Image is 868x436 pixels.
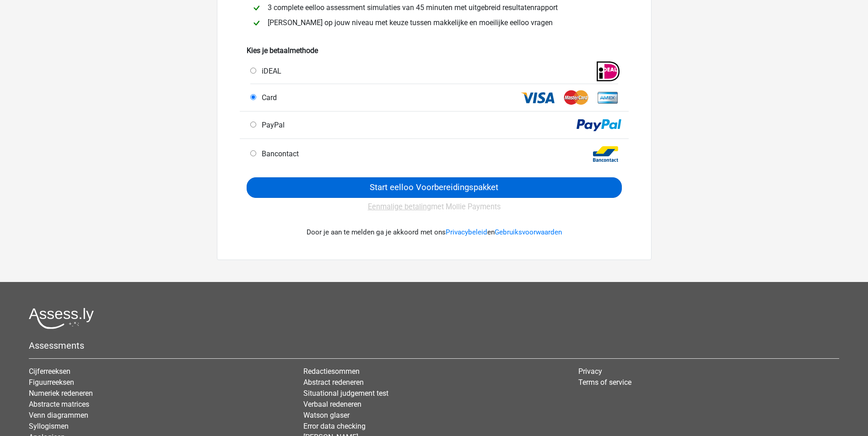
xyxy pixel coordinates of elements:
span: PayPal [258,121,285,129]
div: Door je aan te melden ga je akkoord met ons en [247,216,622,249]
img: Assessly logo [29,308,94,329]
a: Venn diagrammen [29,411,88,420]
a: Terms of service [578,378,631,387]
div: met Mollie Payments [247,198,622,216]
a: Gebruiksvoorwaarden [495,228,562,236]
a: Cijferreeksen [29,367,70,376]
span: 3 complete eelloo assessment simulaties van 45 minuten met uitgebreid resultatenrapport [264,3,561,12]
a: Redactiesommen [303,367,360,376]
a: Syllogismen [29,422,69,431]
span: Card [258,93,277,102]
a: Verbaal redeneren [303,400,361,409]
span: iDEAL [258,67,281,75]
a: Privacy [578,367,602,376]
b: Kies je betaalmethode [247,46,318,55]
a: Numeriek redeneren [29,389,93,398]
a: Abstracte matrices [29,400,89,409]
u: Eenmalige betaling [368,202,431,211]
span: [PERSON_NAME] op jouw niveau met keuze tussen makkelijke en moeilijke eelloo vragen [264,18,556,27]
h5: Assessments [29,340,839,351]
img: checkmark [251,17,262,29]
span: Bancontact [258,149,299,158]
a: Figuurreeksen [29,378,74,387]
img: checkmark [251,2,262,14]
input: Start eelloo Voorbereidingspakket [247,177,622,198]
a: Watson glaser [303,411,350,420]
a: Error data checking [303,422,366,431]
a: Situational judgement test [303,389,388,398]
a: Privacybeleid [446,228,487,236]
a: Abstract redeneren [303,378,364,387]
